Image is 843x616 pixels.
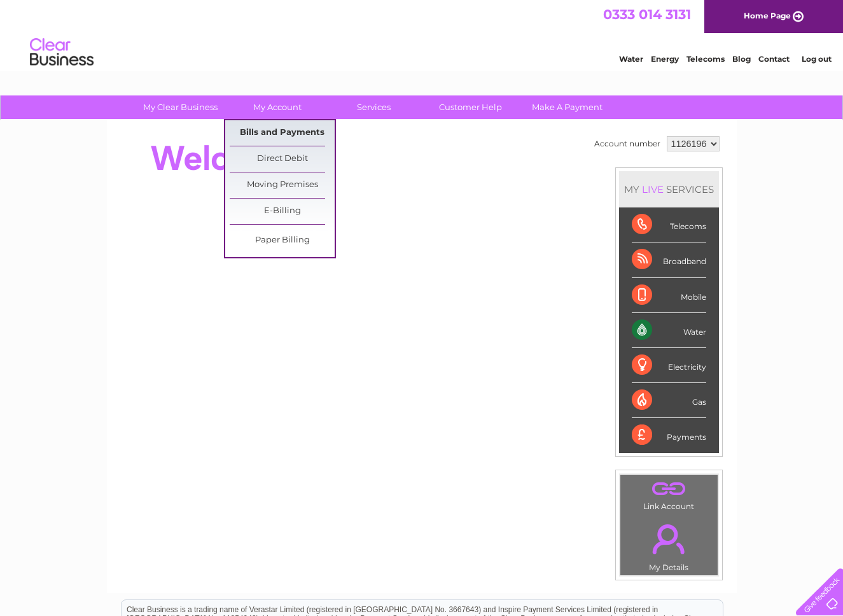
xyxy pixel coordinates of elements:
[29,33,94,72] img: logo.png
[632,313,706,348] div: Water
[632,348,706,383] div: Electricity
[619,171,719,207] div: MY SERVICES
[230,120,335,146] a: Bills and Payments
[321,95,426,119] a: Services
[619,54,643,64] a: Water
[758,54,790,64] a: Contact
[632,242,706,277] div: Broadband
[225,95,330,119] a: My Account
[686,54,725,64] a: Telecoms
[651,54,679,64] a: Energy
[515,95,620,119] a: Make A Payment
[624,517,714,561] a: .
[802,54,832,64] a: Log out
[603,6,691,22] a: 0333 014 3131
[632,383,706,418] div: Gas
[620,474,718,514] td: Link Account
[632,418,706,452] div: Payments
[128,95,233,119] a: My Clear Business
[230,172,335,198] a: Moving Premises
[632,278,706,313] div: Mobile
[230,228,335,253] a: Paper Billing
[624,478,714,500] a: .
[122,7,723,62] div: Clear Business is a trading name of Verastar Limited (registered in [GEOGRAPHIC_DATA] No. 3667643...
[732,54,751,64] a: Blog
[632,207,706,242] div: Telecoms
[639,183,666,195] div: LIVE
[230,199,335,224] a: E-Billing
[230,146,335,172] a: Direct Debit
[418,95,523,119] a: Customer Help
[620,514,718,576] td: My Details
[591,133,664,155] td: Account number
